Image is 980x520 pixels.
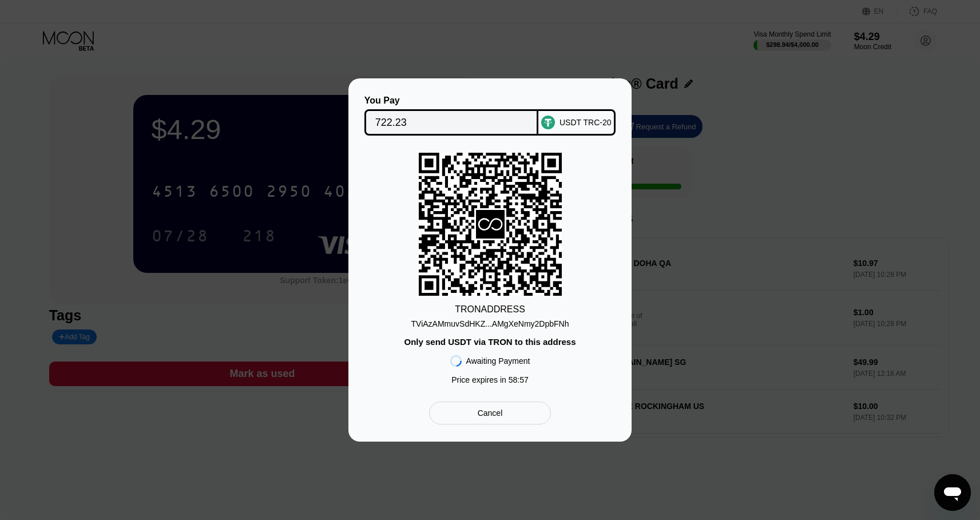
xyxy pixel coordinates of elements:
div: Only send USDT via TRON to this address [404,337,576,347]
div: Cancel [429,402,551,424]
div: You PayUSDT TRC-20 [366,96,614,136]
div: Cancel [478,408,503,418]
div: Awaiting Payment [466,356,530,366]
div: TRON ADDRESS [455,304,525,315]
iframe: Button to launch messaging window [934,474,971,511]
div: Price expires in [451,375,529,384]
div: You Pay [364,96,539,106]
div: TViAzAMmuvSdHKZ...AMgXeNmy2DpbFNh [411,319,569,328]
div: USDT TRC-20 [560,118,612,127]
span: 58 : 57 [509,375,529,384]
div: TViAzAMmuvSdHKZ...AMgXeNmy2DpbFNh [411,315,569,328]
